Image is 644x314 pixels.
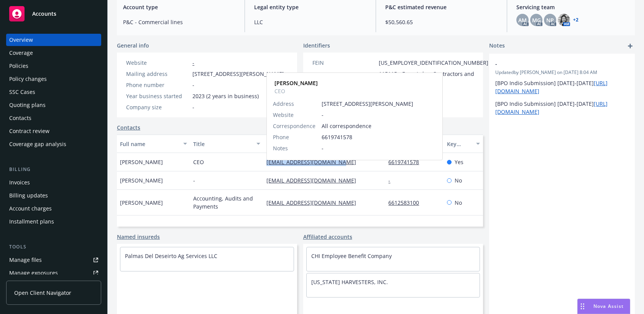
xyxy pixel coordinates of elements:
span: P&C estimated revenue [385,3,498,11]
span: Notes [489,41,505,51]
div: Policies [9,60,28,72]
a: Manage files [6,254,101,266]
div: Tools [6,243,101,251]
button: Email [263,135,385,153]
div: Contract review [9,125,49,137]
a: SSC Cases [6,86,101,98]
div: Billing updates [9,189,48,202]
span: NP [546,16,554,24]
div: Website [126,59,189,67]
span: Account type [123,3,235,11]
div: Coverage gap analysis [9,138,66,150]
div: Quoting plans [9,99,46,111]
span: - [322,111,436,119]
span: 115115 - Farm Labor Contractors and Crew Leaders [379,70,488,86]
a: Accounts [6,3,101,25]
span: [PERSON_NAME] [120,158,163,166]
span: 2023 (2 years in business) [192,92,259,100]
div: FEIN [312,59,376,67]
div: Overview [9,34,33,46]
span: Notes [273,144,288,152]
a: Contacts [117,123,140,132]
span: [US_EMPLOYER_IDENTIFICATION_NUMBER] [379,59,488,67]
span: Servicing team [516,3,629,11]
span: Address [273,100,294,108]
div: Company size [126,103,189,111]
div: Drag to move [578,299,587,314]
span: [STREET_ADDRESS][PERSON_NAME] [192,70,284,78]
span: No [455,199,462,207]
div: Full name [120,140,179,148]
a: 6619741578 [388,158,425,166]
span: Nova Assist [593,303,624,309]
span: [PERSON_NAME] [120,199,163,207]
span: Phone [273,133,289,141]
a: Overview [6,34,101,46]
img: photo [558,14,570,26]
span: - [322,144,436,152]
span: Identifiers [303,41,330,49]
a: - [192,59,194,66]
span: LLC [254,18,366,26]
span: CEO [274,87,318,95]
a: - [388,177,396,184]
span: - [193,176,195,184]
a: Installment plans [6,215,101,228]
a: +2 [573,18,578,22]
a: Named insureds [117,233,160,241]
span: Updated by [PERSON_NAME] on [DATE] 8:04 AM [495,69,629,76]
span: Accounting, Audits and Payments [193,194,260,210]
p: [BPO Indio Submission] [DATE]-[DATE] [495,79,629,95]
div: Manage exposures [9,267,58,279]
span: Website [273,111,294,119]
span: Correspondence [273,122,315,130]
div: Invoices [9,176,30,189]
div: Billing [6,166,101,173]
span: Open Client Navigator [14,289,71,297]
a: CHI Employee Benefit Company [311,252,392,260]
a: Contacts [6,112,101,124]
span: Yes [455,158,463,166]
a: [EMAIL_ADDRESS][DOMAIN_NAME] [266,158,362,166]
a: [US_STATE] HARVESTERS, INC. [311,278,388,286]
div: Key contact [447,140,472,148]
a: Invoices [6,176,101,189]
span: AM [518,16,527,24]
span: 6619741578 [322,133,436,141]
a: Affiliated accounts [303,233,352,241]
a: Manage exposures [6,267,101,279]
button: Title [190,135,263,153]
div: Mailing address [126,70,189,78]
button: Key contact [444,135,483,153]
span: [PERSON_NAME] [120,176,163,184]
a: Contract review [6,125,101,137]
a: [EMAIL_ADDRESS][DOMAIN_NAME] [266,177,362,184]
div: Installment plans [9,215,54,228]
div: Coverage [9,47,33,59]
div: Contacts [9,112,31,124]
div: Phone number [126,81,189,89]
button: Full name [117,135,190,153]
span: - [192,103,194,111]
span: General info [117,41,149,49]
span: $50,560.65 [385,18,498,26]
a: [EMAIL_ADDRESS][DOMAIN_NAME] [266,199,362,206]
strong: [PERSON_NAME] [274,79,318,87]
div: SSC Cases [9,86,35,98]
span: MG [532,16,541,24]
a: Quoting plans [6,99,101,111]
button: Nova Assist [577,299,630,314]
div: Manage files [9,254,42,266]
span: Accounts [32,11,56,17]
a: Policy changes [6,73,101,85]
div: Policy changes [9,73,47,85]
span: CEO [193,158,204,166]
span: - [192,81,194,89]
p: [BPO Indio Submission] [DATE]-[DATE] [495,100,629,116]
span: - [495,60,609,68]
div: Account charges [9,202,52,215]
span: Legal entity type [254,3,366,11]
div: Year business started [126,92,189,100]
span: P&C - Commercial lines [123,18,235,26]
